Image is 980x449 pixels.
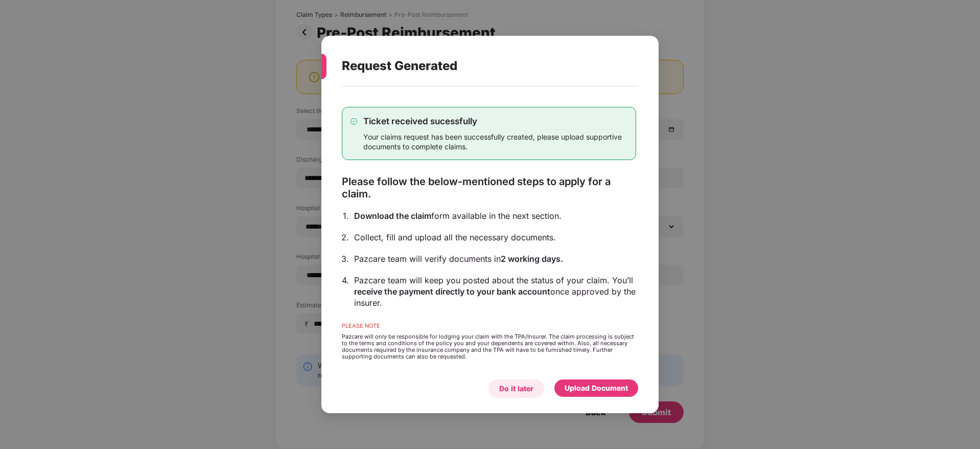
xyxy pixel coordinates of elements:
[354,275,636,308] div: Pazcare team will keep you posted about the status of your claim. You’ll once approved by the ins...
[342,323,636,333] div: PLEASE NOTE
[354,210,636,221] div: form available in the next section.
[565,383,628,394] div: Upload Document
[343,210,349,221] div: 1.
[354,232,636,243] div: Collect, fill and upload all the necessary documents.
[499,383,533,394] div: Do it later
[501,254,563,264] span: 2 working days.
[363,116,627,127] div: Ticket received sucessfully
[342,275,349,286] div: 4.
[341,232,349,243] div: 2.
[351,118,357,125] img: svg+xml;base64,PHN2ZyB4bWxucz0iaHR0cDovL3d3dy53My5vcmcvMjAwMC9zdmciIHdpZHRoPSIxMy4zMzMiIGhlaWdodD...
[342,46,614,86] div: Request Generated
[342,333,636,360] div: Pazcare will only be responsible for lodging your claim with the TPA/Insurer. The claim processin...
[342,175,636,200] div: Please follow the below-mentioned steps to apply for a claim.
[354,253,636,264] div: Pazcare team will verify documents in
[354,286,550,297] span: receive the payment directly to your bank account
[341,253,349,264] div: 3.
[354,211,431,221] span: Download the claim
[363,132,627,151] div: Your claims request has been successfully created, please upload supportive documents to complete...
